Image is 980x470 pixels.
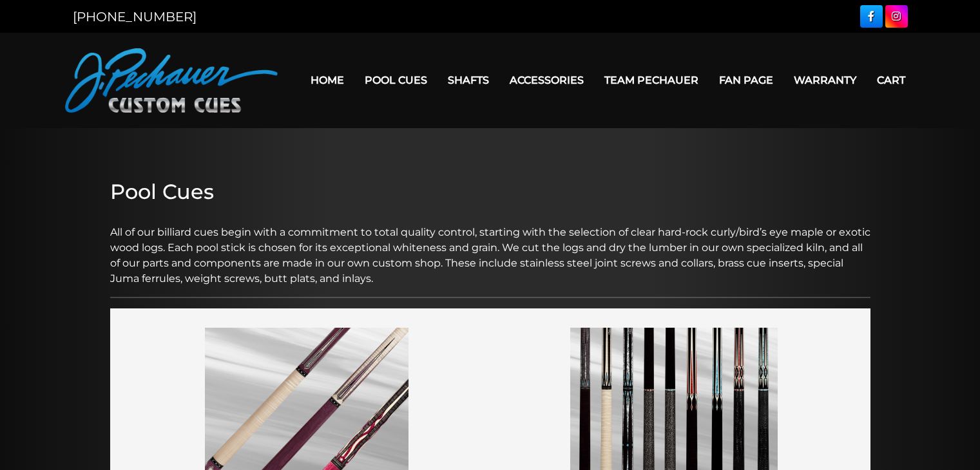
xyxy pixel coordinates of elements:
[499,64,594,97] a: Accessories
[110,209,870,287] p: All of our billiard cues begin with a commitment to total quality control, starting with the sele...
[594,64,709,97] a: Team Pechauer
[73,9,197,24] a: [PHONE_NUMBER]
[437,64,499,97] a: Shafts
[783,64,867,97] a: Warranty
[709,64,783,97] a: Fan Page
[867,64,916,97] a: Cart
[354,64,437,97] a: Pool Cues
[65,48,278,113] img: Pechauer Custom Cues
[300,64,354,97] a: Home
[110,180,870,204] h2: Pool Cues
